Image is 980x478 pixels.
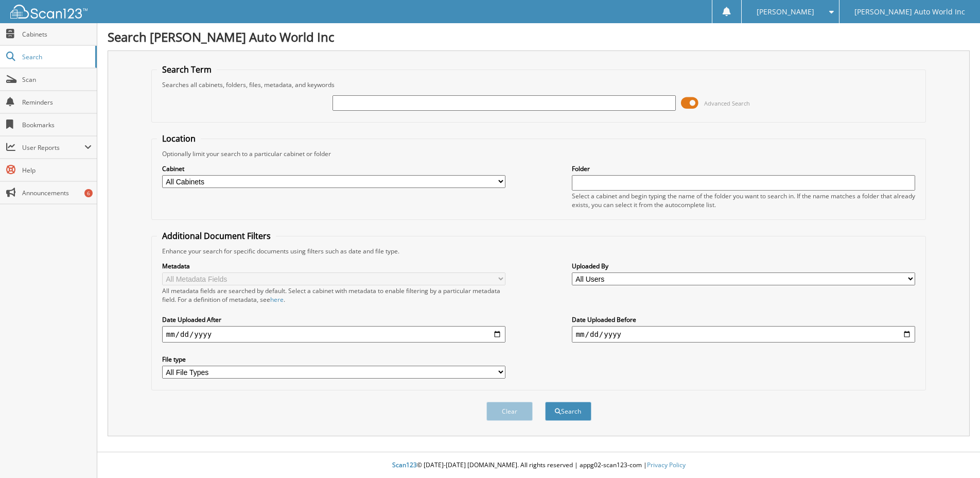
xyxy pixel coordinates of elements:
div: All metadata fields are searched by default. Select a cabinet with metadata to enable filtering b... [162,286,506,304]
span: Announcements [22,189,92,197]
label: Date Uploaded Before [572,315,916,324]
span: Cabinets [22,30,92,39]
div: Optionally limit your search to a particular cabinet or folder [157,149,921,158]
legend: Location [157,133,201,144]
span: [PERSON_NAME] Auto World Inc [854,9,965,15]
span: Help [22,166,92,175]
div: Searches all cabinets, folders, files, metadata, and keywords [157,80,921,89]
div: Enhance your search for specific documents using filters such as date and file type. [157,247,921,255]
label: Uploaded By [572,262,916,270]
a: here [270,295,284,304]
span: Scan [22,75,92,84]
div: Select a cabinet and begin typing the name of the folder you want to search in. If the name match... [572,192,916,209]
a: Privacy Policy [647,460,686,469]
label: File type [162,355,506,364]
input: end [572,326,916,343]
img: scan123-logo-white.svg [10,5,87,19]
legend: Search Term [157,64,217,75]
span: [PERSON_NAME] [757,9,814,15]
span: Search [22,53,90,61]
button: Clear [486,402,533,421]
div: © [DATE]-[DATE] [DOMAIN_NAME]. All rights reserved | appg02-scan123-com | [97,453,980,478]
span: Scan123 [392,460,417,469]
div: 6 [84,189,93,197]
input: start [162,326,506,343]
label: Folder [572,164,916,173]
button: Search [545,402,591,421]
label: Cabinet [162,164,506,173]
span: User Reports [22,143,84,152]
span: Reminders [22,98,92,107]
span: Advanced Search [704,99,750,107]
iframe: Chat Widget [929,429,980,478]
label: Date Uploaded After [162,315,506,324]
h1: Search [PERSON_NAME] Auto World Inc [108,28,970,45]
label: Metadata [162,262,506,270]
span: Bookmarks [22,121,92,129]
legend: Additional Document Filters [157,230,276,242]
